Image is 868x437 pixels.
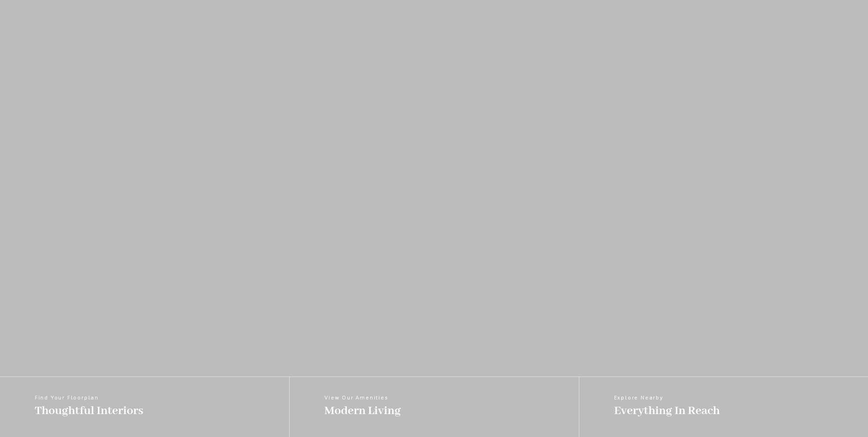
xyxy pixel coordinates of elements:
[35,403,143,419] span: Thoughtful Interiors
[324,403,401,419] span: Modern Living
[35,395,143,401] span: Find Your Floorplan
[289,377,578,437] a: View Our Amenities
[614,395,720,401] span: Explore Nearby
[614,403,720,419] span: Everything In Reach
[324,395,401,401] span: View Our Amenities
[579,377,868,437] a: Explore Nearby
